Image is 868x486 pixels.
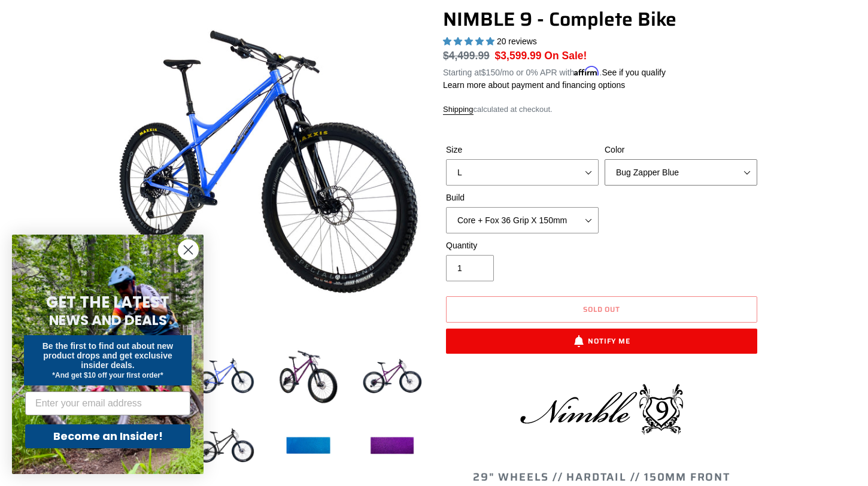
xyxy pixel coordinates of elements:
label: Size [446,144,599,156]
button: Close dialog [178,239,199,260]
img: Load image into Gallery viewer, NIMBLE 9 - Complete Bike [359,344,425,410]
span: $3,599.99 [495,50,542,62]
label: Build [446,192,599,204]
span: Affirm [574,66,599,76]
img: Load image into Gallery viewer, NIMBLE 9 - Complete Bike [275,344,341,410]
a: See if you qualify - Learn more about Affirm Financing (opens in modal) [602,68,666,77]
img: Load image into Gallery viewer, NIMBLE 9 - Complete Bike [192,344,257,410]
h1: NIMBLE 9 - Complete Bike [443,8,760,31]
a: Shipping [443,105,474,115]
span: 20 reviews [497,37,537,46]
button: Notify Me [446,329,757,354]
button: Become an Insider! [25,424,190,448]
label: Color [605,144,757,156]
span: On Sale! [544,48,587,63]
span: GET THE LATEST [46,291,169,313]
span: 29" WHEELS // HARDTAIL // 150MM FRONT [473,469,730,485]
div: calculated at checkout. [443,104,760,116]
input: Enter your email address [25,391,190,415]
s: $4,499.99 [443,50,490,62]
span: Sold out [583,303,621,315]
label: Quantity [446,239,599,252]
span: $150 [481,68,500,77]
button: Sold out [446,296,757,323]
img: Load image into Gallery viewer, NIMBLE 9 - Complete Bike [192,414,257,479]
span: 4.90 stars [443,37,497,46]
img: Load image into Gallery viewer, NIMBLE 9 - Complete Bike [275,414,341,479]
p: Starting at /mo or 0% APR with . [443,63,666,79]
span: NEWS AND DEALS [49,311,167,330]
img: Load image into Gallery viewer, NIMBLE 9 - Complete Bike [359,414,425,479]
a: Learn more about payment and financing options [443,80,625,90]
span: Be the first to find out about new product drops and get exclusive insider deals. [43,341,174,370]
span: *And get $10 off your first order* [52,371,163,379]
